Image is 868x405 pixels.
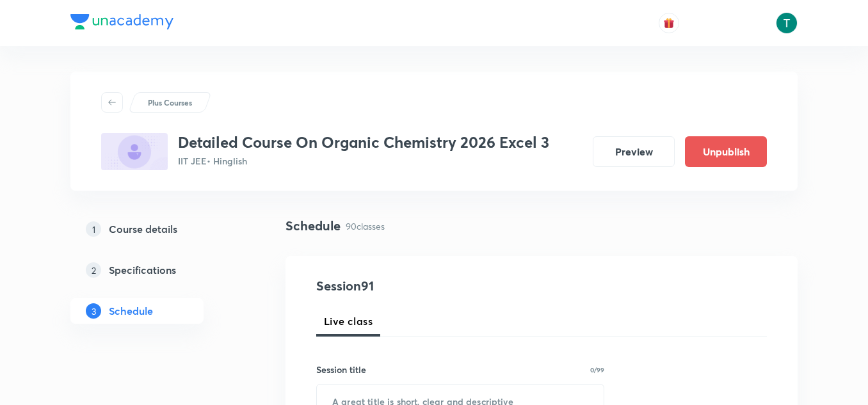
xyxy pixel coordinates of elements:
h4: Schedule [285,216,341,235]
p: Plus Courses [148,97,192,108]
p: 90 classes [346,219,385,233]
button: Unpublish [685,136,767,167]
p: 0/99 [590,367,604,373]
span: Live class [324,314,373,329]
p: 2 [86,262,101,278]
button: avatar [659,13,679,33]
p: IIT JEE • Hinglish [178,154,549,168]
p: 1 [86,221,101,237]
img: avatar [663,17,675,29]
h4: Session 91 [316,276,550,296]
h5: Specifications [109,262,176,278]
img: 30427A6D-8692-4005-A39B-A50F106158FD_plus.png [101,133,168,170]
h5: Schedule [109,303,153,319]
img: Tajvendra Singh [776,12,798,34]
a: 1Course details [70,216,245,242]
h5: Course details [109,221,177,237]
h6: Session title [316,363,366,376]
a: 2Specifications [70,257,245,283]
h3: Detailed Course On Organic Chemistry 2026 Excel 3 [178,133,549,152]
p: 3 [86,303,101,319]
img: Company Logo [70,14,173,29]
a: Company Logo [70,14,173,33]
button: Preview [593,136,675,167]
